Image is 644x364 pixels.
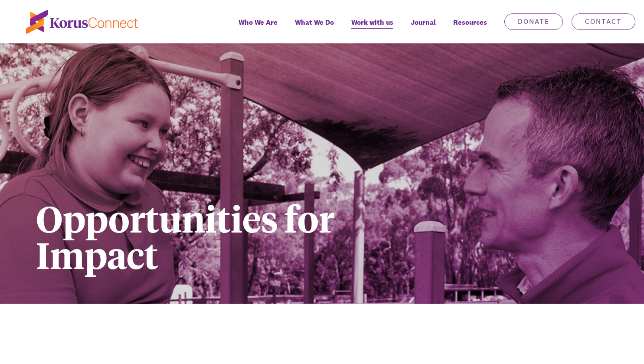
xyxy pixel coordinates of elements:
[504,13,563,30] a: Donate
[411,16,436,29] span: Journal
[230,12,286,43] a: Who We Are
[295,16,334,29] span: What We Do
[445,12,496,43] div: Resources
[26,10,138,34] img: korus-connect%2Fc5177985-88d5-491d-9cd7-4a1febad1357_logo.svg
[239,16,278,29] span: Who We Are
[572,13,635,30] a: Contact
[286,12,343,43] a: What We Do
[343,12,402,43] a: Work with us
[351,16,393,29] span: Work with us
[36,200,462,272] h1: Opportunities for Impact
[402,12,445,43] a: Journal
